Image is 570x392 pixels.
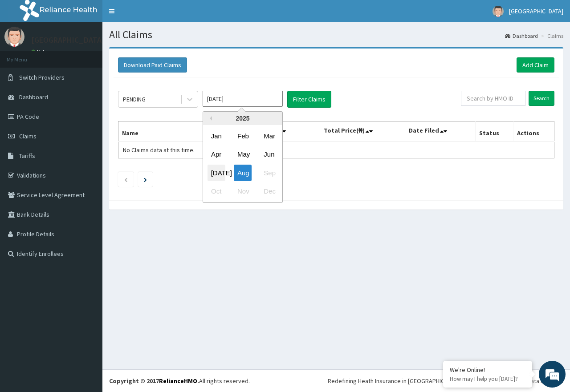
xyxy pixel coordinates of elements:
div: Choose February 2025 [234,128,252,144]
input: Search by HMO ID [461,91,525,106]
div: Minimize live chat window [146,4,167,26]
div: PENDING [123,95,146,104]
div: Choose January 2025 [208,128,225,144]
span: Tariffs [19,152,35,160]
th: Status [475,121,513,142]
th: Total Price(₦) [320,121,405,142]
span: No Claims data at this time. [123,146,195,154]
img: User Image [4,27,24,47]
div: Choose March 2025 [260,128,278,144]
input: Search [529,91,554,106]
th: Date Filed [405,121,475,142]
div: Choose August 2025 [234,165,252,181]
a: Dashboard [505,32,538,40]
a: Previous page [124,175,128,183]
textarea: Type your message and hit 'Enter' [4,243,170,274]
div: Choose May 2025 [234,146,252,163]
strong: Copyright © 2017 . [109,377,199,385]
a: Online [31,48,53,55]
input: Select Month and Year [203,91,283,107]
p: How may I help you today? [450,375,525,383]
a: Next page [144,175,147,183]
button: Previous Year [208,116,212,121]
span: Switch Providers [19,73,65,81]
div: month 2025-08 [203,127,282,201]
img: User Image [493,6,504,17]
li: Claims [539,32,563,40]
th: Actions [513,121,554,142]
button: Download Paid Claims [118,57,187,73]
span: [GEOGRAPHIC_DATA] [509,7,563,15]
div: Redefining Heath Insurance in [GEOGRAPHIC_DATA] using Telemedicine and Data Science! [328,376,563,385]
footer: All rights reserved. [102,369,570,392]
span: Claims [19,132,37,140]
button: Filter Claims [287,91,331,108]
a: RelianceHMO [159,377,197,385]
img: d_794563401_company_1708531726252_794563401 [16,44,36,67]
div: Chat with us now [46,50,150,61]
div: We're Online! [450,366,525,374]
span: Dashboard [19,93,48,101]
div: Choose June 2025 [260,146,278,163]
a: Add Claim [517,57,554,73]
span: We're online! [52,112,123,202]
div: Choose July 2025 [208,165,225,181]
div: 2025 [203,112,282,125]
p: [GEOGRAPHIC_DATA] [31,36,105,44]
h1: All Claims [109,29,563,40]
div: Choose April 2025 [208,146,225,163]
th: Name [118,121,228,142]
